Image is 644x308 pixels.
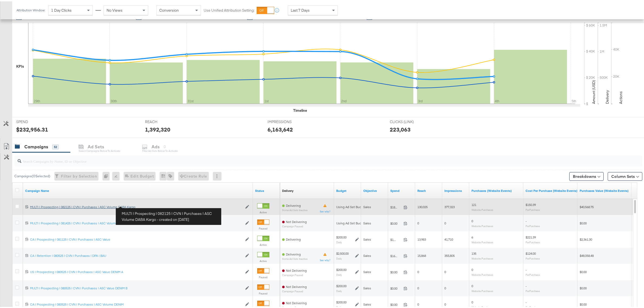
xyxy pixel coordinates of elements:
span: Last 7 Days [291,6,310,11]
div: KPIs [16,63,24,68]
span: $0.00 [390,220,401,224]
span: $0.00 [390,269,401,273]
a: The number of times your ad was served. On mobile apps an ad is counted as served the first time ... [444,187,467,192]
div: 6,163,642 [267,124,293,132]
span: $150.39 [526,201,536,205]
span: Not Delivering [286,300,307,304]
sub: Per Purchase [526,288,540,291]
span: 355,805 [444,252,455,256]
span: 121 [471,201,476,205]
a: US | Prospecting | 080525 | CVN | Purchases | ASC Value DENIM A [30,268,242,273]
div: 52 [52,143,59,148]
sub: Per Purchase [526,255,540,259]
span: Sales [363,220,371,224]
span: 0 [417,301,419,305]
a: The average cost for each purchase tracked by your Custom Audience pixel on your website after pe... [526,187,577,192]
span: 0 [417,285,419,289]
div: $200.00 [336,299,346,303]
div: MULTI | Prospecting | 081425 | CVN | Purchases | ASC Volume DENIM enhancement test [30,220,242,224]
a: MULTI | Prospecting | 082125 | CVN | Purchases | ASC Volume DABA Kargo [30,204,242,208]
sub: Campaign Paused [282,289,307,291]
button: Breakdowns [569,171,604,179]
div: CA | Prospecting | 080525 | CVN | Purchases | ASC Volume DENIM [30,301,242,305]
sub: Daily [336,272,342,275]
a: The number of times a purchase was made tracked by your Custom Audience pixel on your website aft... [471,187,521,192]
span: $40,568.75 [580,204,594,208]
div: $200.00 [336,283,346,287]
span: Sales [363,236,371,240]
span: Not Delivering [286,283,307,287]
span: 0 [444,301,446,305]
span: Not Delivering [286,267,307,271]
div: MULTI | Prospecting | 082125 | CVN | Purchases | ASC Volume DABA Kargo [30,204,242,208]
span: Sales [363,301,371,305]
a: The number of people your ad was served to. [417,187,440,192]
a: Reflects the ability of your Ad Campaign to achieve delivery based on ad states, schedule and bud... [282,187,293,192]
span: 0 [417,268,419,273]
sub: Some Ad Sets Inactive [282,256,308,259]
span: CLICKS (LINK) [390,118,431,123]
sub: Per Purchase [526,304,540,307]
div: $200.00 [336,234,346,238]
label: Paused [257,274,269,278]
label: Active [257,209,269,213]
span: 377,323 [444,204,455,208]
text: Actions [618,90,623,103]
span: Sales [363,285,371,289]
span: 0 [471,299,473,303]
sub: Website Purchases [471,304,493,307]
sub: Website Purchases [471,239,493,243]
sub: Website Purchases [471,223,493,226]
a: The total value of the purchase actions tracked by your Custom Audience pixel on your website aft... [580,187,629,192]
div: Campaigns ( 0 Selected) [14,172,50,177]
span: $0.00 [580,285,587,289]
span: $48,058.48 [580,252,594,256]
div: CA | Prospecting | 081125 | CVN | Purchases | ASC Value [30,236,242,240]
span: $1,328.34 [390,236,401,240]
label: Active [257,242,269,245]
span: Sales [363,268,371,273]
span: 15,868 [417,252,426,256]
sub: Per Purchase [526,207,540,210]
sub: Some Ad Sets Inactive [282,207,308,210]
span: 41,710 [444,236,453,240]
span: 0 [471,266,473,270]
span: Conversion [159,6,179,11]
label: Paused [257,225,269,229]
span: $2,361.30 [580,236,592,240]
span: $16,739.80 [390,253,401,257]
div: $2,500.00 [336,250,349,254]
span: 1 Day Clicks [51,6,72,11]
a: Your campaign name. [25,187,251,192]
span: REACH [145,118,186,123]
button: Column Sets [608,171,642,179]
span: - [526,218,527,222]
span: Sales [363,204,371,208]
a: MULTI | Prospecting | 080525 | CVN | Purchases | ASC Value DENIM B [30,285,242,289]
div: 223,063 [390,124,411,132]
span: 135 [471,250,476,254]
span: 6 [471,234,473,238]
span: No Views [107,6,123,11]
a: Shows the current state of your Ad Campaign. [255,187,278,192]
sub: Per Purchase [526,239,540,243]
sub: Website Purchases [471,255,493,259]
label: Paused [257,290,269,294]
a: The total amount spent to date. [390,187,413,192]
a: CA | Prospecting | 081125 | CVN | Purchases | ASC Value [30,236,242,241]
span: Delivering [286,236,301,240]
span: 0 [444,268,446,273]
div: $232,956.31 [16,124,48,132]
div: 0 [103,171,112,179]
sub: Campaign Paused [282,272,307,275]
label: Active [257,258,269,261]
sub: Campaign Paused [282,224,307,227]
span: 0 [471,218,473,222]
sub: Daily [336,288,342,291]
label: Use Unified Attribution Setting: [204,6,255,12]
sub: Per Purchase [526,272,540,275]
div: Using Ad Set Budget [336,220,366,224]
span: Delivering [286,251,301,255]
div: $200.00 [336,266,346,271]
